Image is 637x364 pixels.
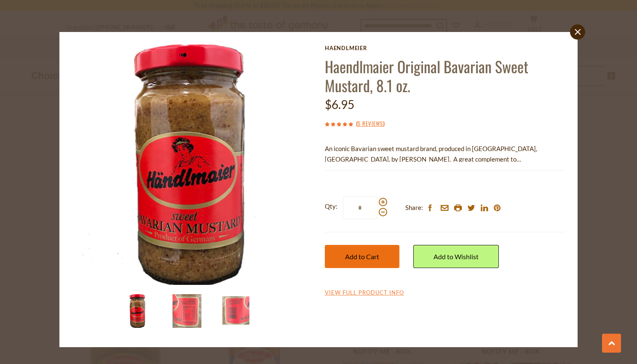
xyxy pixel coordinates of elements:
[72,45,313,285] img: Haendlmaier Original Bavarian Sweet Mustard, 8.1 oz.
[325,245,399,268] button: Add to Cart
[345,252,379,260] span: Add to Cart
[121,294,155,328] img: Haendlmaier Original Bavarian Sweet Mustard, 8.1 oz.
[325,143,565,165] p: An iconic Bavarian sweet mustard brand, produced in [GEOGRAPHIC_DATA], [GEOGRAPHIC_DATA], by [PER...
[325,97,354,112] span: $6.95
[325,45,565,51] a: Haendlmeier
[170,294,204,328] img: Haendlmaier Original Bavarian Sweet Mustard, 8.1 oz.
[219,294,253,328] img: Haendlmaier Original Bavarian Sweet Mustard, 8.1 oz.
[325,55,528,96] a: Haendlmaier Original Bavarian Sweet Mustard, 8.1 oz.
[358,119,383,128] a: 5 Reviews
[325,201,337,212] strong: Qty:
[343,196,377,219] input: Qty:
[325,289,404,297] a: View Full Product Info
[405,202,423,213] span: Share:
[356,119,385,128] span: ( )
[413,245,499,268] a: Add to Wishlist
